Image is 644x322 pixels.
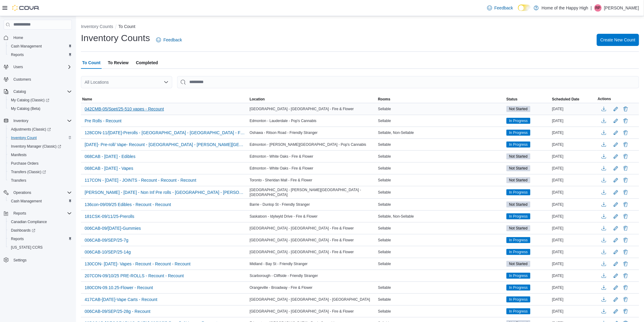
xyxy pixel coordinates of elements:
a: My Catalog (Beta) [9,105,43,112]
div: Sellable [377,201,505,208]
span: Purchase Orders [11,161,39,166]
button: 006CAB-09/SEP/25-7g [82,236,131,245]
div: Sellable [377,236,505,244]
div: [DATE] [551,260,597,268]
a: Adjustments (Classic) [9,126,53,133]
span: Edmonton - Lauderdale - Pop's Cannabis [250,118,317,123]
span: Midland - Bay St - Friendly Stranger [250,261,308,266]
button: Inventory [11,117,31,124]
div: Sellable [377,248,505,256]
div: Sellable [377,141,505,148]
span: 006CAB-09/SEP/25-28g - Recount [85,308,150,314]
button: Delete [622,296,629,303]
button: Settings [1,255,74,264]
span: Actions [598,96,611,101]
a: Purchase Orders [9,160,41,167]
button: Delete [622,225,629,232]
span: [GEOGRAPHIC_DATA] - [GEOGRAPHIC_DATA] - Fire & Flower [250,226,354,231]
button: Cash Management [6,42,74,51]
button: Customers [1,75,74,84]
nav: An example of EuiBreadcrumbs [81,23,639,31]
span: Home [11,34,72,41]
span: Reports [11,210,72,217]
button: Create New Count [597,34,639,46]
p: Home of the Happy High [542,4,588,12]
a: Home [11,34,26,41]
span: Not Started [509,106,528,112]
button: Edit count details [612,295,620,304]
span: In Progress [509,285,528,290]
span: 207CON-09/10/25 PRE-ROLLS - Recount - Recount [85,273,184,279]
nav: Complex example [4,31,72,280]
span: Dashboards [9,227,72,234]
span: Inventory [13,118,28,123]
span: In Progress [509,297,528,302]
span: 130CON- [DATE]- Vapes - Recount - Recount - Recount [85,261,191,267]
span: In Progress [509,273,528,278]
a: My Catalog (Classic) [9,96,52,104]
div: Rachel Power [594,4,602,12]
span: Not Started [506,177,530,183]
span: Catalog [11,88,72,95]
span: [GEOGRAPHIC_DATA] - [PERSON_NAME][GEOGRAPHIC_DATA] - [GEOGRAPHIC_DATA] [250,187,376,197]
span: Not Started [509,166,528,171]
span: Not Started [506,153,530,159]
span: Transfers (Classic) [9,168,72,176]
span: Not Started [506,201,530,208]
span: 417CAB-[DATE]-Vape Carts - Recount [85,296,157,303]
div: [DATE] [551,129,597,136]
div: [DATE] [551,201,597,208]
span: [US_STATE] CCRS [11,245,43,250]
span: In Progress [506,142,530,148]
button: Delete [622,272,629,279]
button: Edit count details [612,259,620,268]
button: [US_STATE] CCRS [6,243,74,252]
span: Not Started [509,177,528,183]
p: [PERSON_NAME] [604,4,639,12]
span: 136con-09/09/25 Edibles - Recount - Recount [85,201,171,208]
span: In Progress [506,213,530,219]
button: Inventory Counts [81,24,113,29]
div: Sellable [377,117,505,124]
span: Cash Management [11,44,42,49]
span: In Progress [509,118,528,124]
button: Delete [622,141,629,148]
button: Catalog [11,88,28,95]
button: Delete [622,165,629,172]
span: Settings [11,256,72,264]
a: Inventory Manager (Classic) [9,143,64,150]
div: Sellable [377,308,505,315]
button: Edit count details [612,212,620,221]
span: Pre Rolls - Recount [85,118,121,124]
span: Reports [11,236,24,241]
span: Edmonton - White Oaks - Fire & Flower [250,154,313,159]
button: 068CAB - [DATE] - Vapes [82,164,136,173]
span: In Progress [509,249,528,255]
span: Dashboards [11,228,35,233]
a: Cash Management [9,198,44,205]
a: Feedback [154,34,184,46]
span: In Progress [506,118,530,124]
span: In Progress [509,214,528,219]
span: Not Started [506,106,530,112]
button: Edit count details [612,283,620,292]
div: [DATE] [551,284,597,291]
span: Transfers (Classic) [11,170,46,174]
div: Sellable [377,260,505,268]
div: [DATE] [551,308,597,315]
button: Operations [1,188,74,197]
button: Users [11,63,25,71]
span: Rooms [378,97,390,102]
button: Delete [622,153,629,160]
span: 117CON - [DATE] - JOINTS - Recount - Recount - Recount [85,177,196,183]
span: Customers [11,75,72,83]
button: Edit count details [612,200,620,209]
span: Oshawa - Ritson Road - Friendly Stranger [250,130,317,135]
button: Home [1,33,74,42]
div: [DATE] [551,272,597,279]
span: My Catalog (Classic) [11,98,49,103]
a: My Catalog (Classic) [6,96,74,104]
a: Dashboards [9,227,38,234]
span: Create New Count [600,37,635,43]
span: Manifests [9,151,72,159]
